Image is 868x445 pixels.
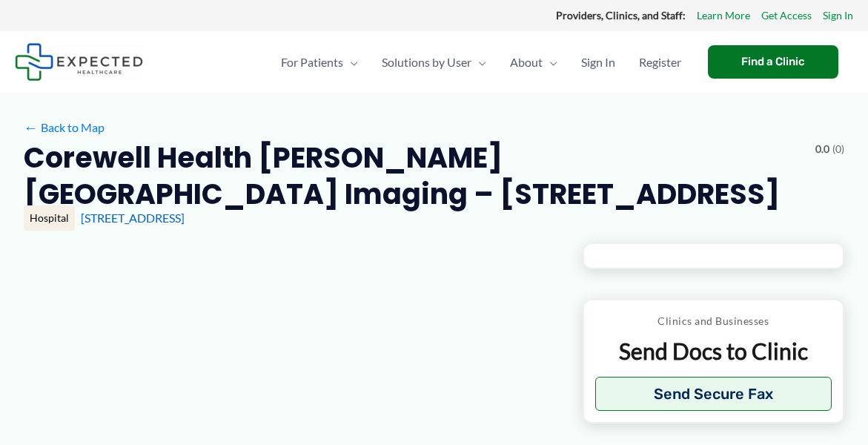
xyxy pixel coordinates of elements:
span: Menu Toggle [543,36,557,88]
a: For PatientsMenu Toggle [269,36,370,88]
a: Sign In [823,6,853,25]
a: AboutMenu Toggle [498,36,569,88]
span: Menu Toggle [343,36,358,88]
a: Solutions by UserMenu Toggle [370,36,498,88]
span: Menu Toggle [471,36,486,88]
strong: Providers, Clinics, and Staff: [556,9,686,22]
p: Clinics and Businesses [595,311,832,331]
h2: Corewell Health [PERSON_NAME][GEOGRAPHIC_DATA] Imaging – [STREET_ADDRESS] [24,139,804,213]
a: Get Access [761,6,812,25]
span: (0) [832,139,844,159]
span: 0.0 [815,139,829,159]
span: About [510,36,543,88]
span: Register [639,36,681,88]
span: Sign In [581,36,615,88]
a: [STREET_ADDRESS] [81,211,185,225]
nav: Primary Site Navigation [269,36,693,88]
img: Expected Healthcare Logo - side, dark font, small [15,43,143,81]
span: ← [24,120,38,134]
a: ←Back to Map [24,116,105,139]
div: Hospital [24,205,75,231]
span: For Patients [281,36,343,88]
a: Register [627,36,693,88]
p: Send Docs to Clinic [595,337,832,366]
span: Solutions by User [382,36,471,88]
a: Find a Clinic [708,45,838,79]
button: Send Secure Fax [595,377,832,411]
a: Learn More [697,6,750,25]
a: Sign In [569,36,627,88]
